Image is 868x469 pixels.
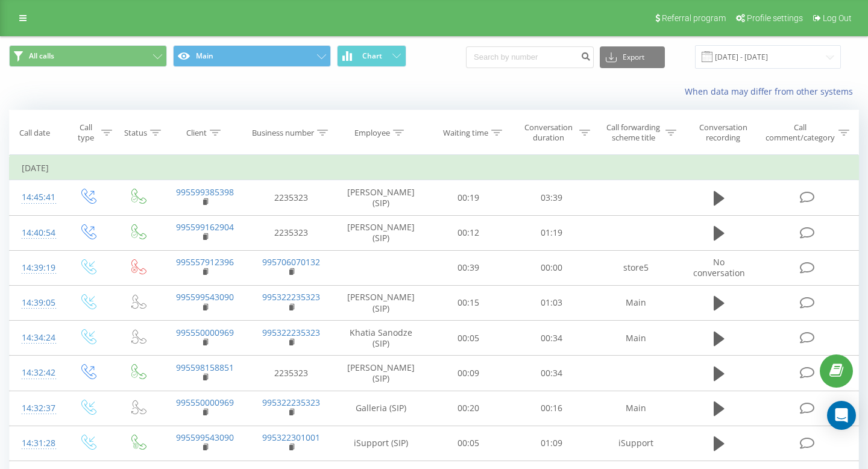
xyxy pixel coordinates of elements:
[427,250,511,285] td: 00:39
[427,215,511,250] td: 00:12
[510,426,593,461] td: 01:09
[510,180,593,215] td: 03:39
[252,128,314,138] div: Business number
[427,426,511,461] td: 00:05
[443,128,488,138] div: Waiting time
[176,291,234,303] a: 995599543090
[10,156,859,180] td: [DATE]
[604,122,662,143] div: Call forwarding scheme title
[693,256,745,279] span: No conversation
[690,122,756,143] div: Conversation recording
[427,391,511,426] td: 00:20
[73,122,98,143] div: Call type
[335,321,427,356] td: Khatia Sanodze (SIP)
[29,51,54,61] span: All calls
[510,356,593,391] td: 00:34
[593,321,679,356] td: Main
[827,401,856,430] div: Open Intercom Messenger
[176,432,234,443] a: 995599543090
[427,321,511,356] td: 00:05
[510,391,593,426] td: 00:16
[593,391,679,426] td: Main
[248,356,335,391] td: 2235323
[262,291,320,303] a: 995322235323
[765,122,835,143] div: Call comment/category
[176,397,234,408] a: 995550000969
[176,186,234,198] a: 995599385398
[747,13,803,23] span: Profile settings
[510,285,593,320] td: 01:03
[337,45,406,67] button: Chart
[354,128,390,138] div: Employee
[22,221,51,245] div: 14:40:54
[176,327,234,338] a: 995550000969
[510,215,593,250] td: 01:19
[335,391,427,426] td: Galleria (SIP)
[600,46,665,68] button: Export
[262,432,320,443] a: 995322301001
[176,362,234,373] a: 995598158851
[823,13,852,23] span: Log Out
[335,285,427,320] td: [PERSON_NAME] (SIP)
[510,250,593,285] td: 00:00
[427,285,511,320] td: 00:15
[173,45,331,67] button: Main
[335,215,427,250] td: [PERSON_NAME] (SIP)
[248,180,335,215] td: 2235323
[362,52,382,60] span: Chart
[262,256,320,268] a: 995706070132
[335,426,427,461] td: iSupport (SIP)
[22,291,51,315] div: 14:39:05
[176,256,234,268] a: 995557912396
[335,356,427,391] td: [PERSON_NAME] (SIP)
[466,46,594,68] input: Search by number
[593,285,679,320] td: Main
[510,321,593,356] td: 00:34
[186,128,207,138] div: Client
[22,361,51,385] div: 14:32:42
[662,13,726,23] span: Referral program
[521,122,576,143] div: Conversation duration
[262,327,320,338] a: 995322235323
[22,397,51,420] div: 14:32:37
[22,432,51,455] div: 14:31:28
[427,356,511,391] td: 00:09
[593,250,679,285] td: store5
[427,180,511,215] td: 00:19
[22,256,51,280] div: 14:39:19
[124,128,147,138] div: Status
[22,186,51,209] div: 14:45:41
[176,221,234,233] a: 995599162904
[593,426,679,461] td: iSupport
[335,180,427,215] td: [PERSON_NAME] (SIP)
[9,45,167,67] button: All calls
[262,397,320,408] a: 995322235323
[22,326,51,350] div: 14:34:24
[248,215,335,250] td: 2235323
[685,86,859,97] a: When data may differ from other systems
[19,128,50,138] div: Call date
